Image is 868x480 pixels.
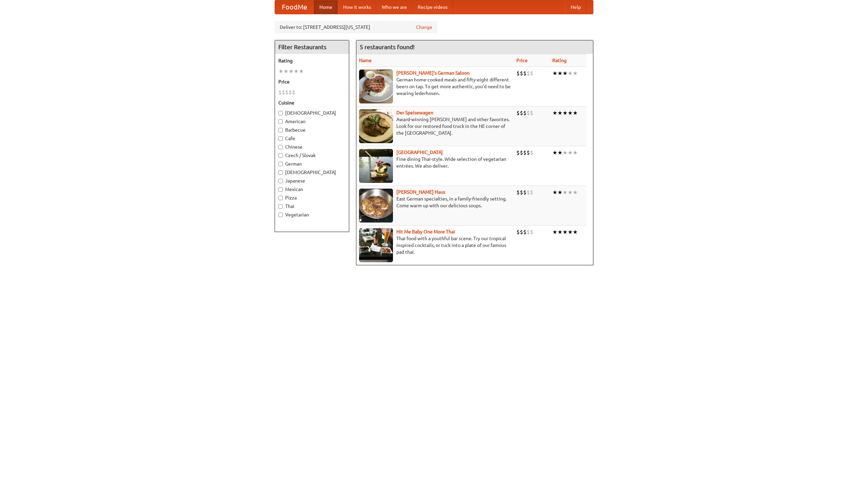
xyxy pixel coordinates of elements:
li: $ [527,149,530,156]
li: ★ [563,70,568,77]
li: ★ [573,189,578,196]
li: ★ [557,189,563,196]
input: Czech / Slovak [278,153,283,158]
li: $ [530,228,533,236]
li: $ [527,189,530,196]
li: $ [523,228,527,236]
p: Award-winning [PERSON_NAME] and other favorites. Look for our restored food truck in the NE corne... [359,116,511,136]
li: ★ [568,189,573,196]
a: Rating [552,58,567,63]
li: ★ [552,189,557,196]
label: German [278,160,346,167]
li: ★ [568,228,573,236]
a: FoodMe [275,0,314,14]
li: $ [278,89,282,96]
label: [DEMOGRAPHIC_DATA] [278,110,346,116]
a: [GEOGRAPHIC_DATA] [396,150,443,155]
input: [DEMOGRAPHIC_DATA] [278,111,283,115]
li: ★ [573,109,578,117]
li: $ [523,149,527,156]
a: Recipe videos [412,0,453,14]
li: ★ [573,228,578,236]
li: $ [292,89,295,96]
li: $ [289,89,292,96]
li: $ [523,109,527,117]
li: ★ [563,189,568,196]
h5: Cuisine [278,99,346,106]
a: [PERSON_NAME] Haus [396,189,445,195]
li: $ [516,189,520,196]
li: $ [530,189,533,196]
li: $ [527,109,530,117]
li: ★ [552,109,557,117]
label: Mexican [278,186,346,193]
h4: Filter Restaurants [275,40,349,54]
li: $ [282,89,285,96]
input: Chinese [278,145,283,149]
li: ★ [563,228,568,236]
label: Czech / Slovak [278,152,346,159]
label: [DEMOGRAPHIC_DATA] [278,169,346,176]
h5: Price [278,78,346,85]
input: Vegetarian [278,213,283,217]
label: Vegetarian [278,211,346,218]
li: ★ [557,70,563,77]
li: ★ [573,70,578,77]
li: ★ [299,68,304,75]
img: esthers.jpg [359,70,393,103]
li: ★ [289,68,294,75]
a: Change [416,24,432,31]
li: ★ [552,70,557,77]
label: Japanese [278,177,346,184]
label: Thai [278,203,346,210]
label: Pizza [278,194,346,201]
li: ★ [568,109,573,117]
input: American [278,119,283,124]
li: ★ [573,149,578,156]
label: American [278,118,346,125]
li: $ [520,189,523,196]
li: $ [516,228,520,236]
input: Thai [278,204,283,209]
li: $ [527,228,530,236]
label: Barbecue [278,127,346,133]
li: ★ [552,228,557,236]
li: $ [523,189,527,196]
li: ★ [563,109,568,117]
li: $ [530,70,533,77]
a: Who we are [376,0,412,14]
li: $ [520,109,523,117]
a: Name [359,58,372,63]
img: satay.jpg [359,149,393,183]
li: ★ [557,109,563,117]
img: babythai.jpg [359,228,393,262]
li: ★ [552,149,557,156]
li: ★ [294,68,299,75]
h5: Rating [278,57,346,64]
img: speisewagen.jpg [359,109,393,143]
div: Deliver to: [STREET_ADDRESS][US_STATE] [275,21,437,33]
li: $ [527,70,530,77]
input: Japanese [278,179,283,183]
li: ★ [557,149,563,156]
a: Help [565,0,586,14]
input: [DEMOGRAPHIC_DATA] [278,170,283,175]
img: kohlhaus.jpg [359,189,393,223]
input: Barbecue [278,128,283,132]
a: Hit Me Baby One More Thai [396,229,455,234]
li: $ [520,228,523,236]
input: Cafe [278,136,283,141]
li: ★ [568,70,573,77]
li: $ [516,70,520,77]
li: $ [530,149,533,156]
label: Chinese [278,143,346,150]
li: ★ [568,149,573,156]
p: Fine dining Thai-style. Wide selection of vegetarian entrées. We also deliver. [359,156,511,169]
li: ★ [557,228,563,236]
a: Der Speisewagen [396,110,433,115]
a: Price [516,58,528,63]
a: [PERSON_NAME]'s German Saloon [396,70,470,76]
